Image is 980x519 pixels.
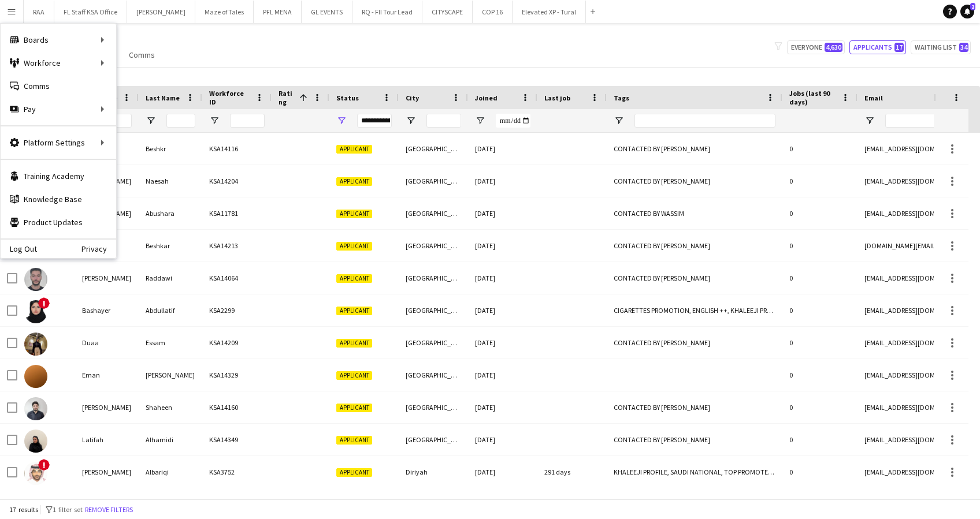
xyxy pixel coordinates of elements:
[103,114,132,128] input: First Name Filter Input
[607,165,782,197] div: CONTACTED BY [PERSON_NAME]
[782,327,857,359] div: 0
[336,307,372,315] span: Applicant
[24,397,47,420] img: Ibrahim Shaheen
[864,115,875,126] button: Open Filter Menu
[782,456,857,488] div: 0
[139,327,202,359] div: Essam
[146,94,180,102] span: Last Name
[83,503,135,516] button: Remove filters
[399,230,468,262] div: [GEOGRAPHIC_DATA]
[139,424,202,455] div: Alhamidi
[607,133,782,165] div: CONTACTED BY [PERSON_NAME]
[1,74,116,98] a: Comms
[468,165,537,197] div: [DATE]
[782,294,857,326] div: 0
[146,115,156,126] button: Open Filter Menu
[399,294,468,326] div: [GEOGRAPHIC_DATA]
[787,40,845,54] button: Everyone4,630
[399,327,468,359] div: [GEOGRAPHIC_DATA]
[607,230,782,262] div: CONTACTED BY [PERSON_NAME]
[75,391,139,423] div: [PERSON_NAME]
[202,391,272,423] div: KSA14160
[202,327,272,359] div: KSA14209
[614,94,629,102] span: Tags
[894,43,904,52] span: 17
[139,165,202,197] div: Naesah
[24,300,47,323] img: Bashayer Abdullatif
[202,197,272,229] div: KSA11781
[782,424,857,455] div: 0
[336,177,372,186] span: Applicant
[75,262,139,294] div: [PERSON_NAME]
[1,98,116,121] div: Pay
[54,1,127,23] button: FL Staff KSA Office
[139,294,202,326] div: Abdullatif
[75,294,139,326] div: Bashayer
[607,197,782,229] div: CONTACTED BY WASSIM
[1,131,116,154] div: Platform Settings
[789,89,837,106] span: Jobs (last 90 days)
[607,424,782,455] div: CONTACTED BY [PERSON_NAME]
[139,197,202,229] div: Abushara
[468,262,537,294] div: [DATE]
[336,436,372,445] span: Applicant
[544,94,570,102] span: Last job
[139,391,202,423] div: Shaheen
[468,230,537,262] div: [DATE]
[75,424,139,455] div: Latifah
[468,424,537,455] div: [DATE]
[959,43,968,52] span: 34
[75,327,139,359] div: Duaa
[336,242,372,251] span: Applicant
[1,211,116,234] a: Product Updates
[139,230,202,262] div: Beshkar
[1,244,37,253] a: Log Out
[254,1,302,23] button: PFL MENA
[352,1,422,23] button: RQ - FII Tour Lead
[960,5,974,18] a: 2
[496,114,530,128] input: Joined Filter Input
[406,94,419,102] span: City
[614,115,624,126] button: Open Filter Menu
[406,115,416,126] button: Open Filter Menu
[399,359,468,391] div: [GEOGRAPHIC_DATA]
[139,262,202,294] div: Raddawi
[468,197,537,229] div: [DATE]
[782,165,857,197] div: 0
[202,165,272,197] div: KSA14204
[399,165,468,197] div: [GEOGRAPHIC_DATA]
[139,456,202,488] div: Albariqi
[468,391,537,423] div: [DATE]
[537,456,607,488] div: 291 days
[75,456,139,488] div: [PERSON_NAME]
[202,359,272,391] div: KSA14329
[24,365,47,388] img: Eman Bou Omar
[75,359,139,391] div: Eman
[230,114,265,128] input: Workforce ID Filter Input
[399,456,468,488] div: Diriyah
[607,262,782,294] div: CONTACTED BY [PERSON_NAME]
[24,430,47,453] img: Latifah Alhamidi
[468,327,537,359] div: [DATE]
[202,262,272,294] div: KSA14064
[399,133,468,165] div: [GEOGRAPHIC_DATA]
[202,456,272,488] div: KSA3752
[336,404,372,412] span: Applicant
[607,294,782,326] div: CIGARETTES PROMOTION, ENGLISH ++, KHALEEJI PROFILE, TOP PROMOTER, TOP [PERSON_NAME]
[336,94,359,102] span: Status
[399,424,468,455] div: [GEOGRAPHIC_DATA] - [GEOGRAPHIC_DATA]
[911,40,971,54] button: Waiting list34
[53,505,83,514] span: 1 filter set
[195,1,254,23] button: Maze of Tales
[468,456,537,488] div: [DATE]
[24,1,54,23] button: RAA
[468,133,537,165] div: [DATE]
[399,391,468,423] div: [GEOGRAPHIC_DATA]
[468,294,537,326] div: [DATE]
[849,40,906,54] button: Applicants17
[864,94,883,102] span: Email
[209,89,251,106] span: Workforce ID
[782,262,857,294] div: 0
[202,133,272,165] div: KSA14116
[399,262,468,294] div: [GEOGRAPHIC_DATA]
